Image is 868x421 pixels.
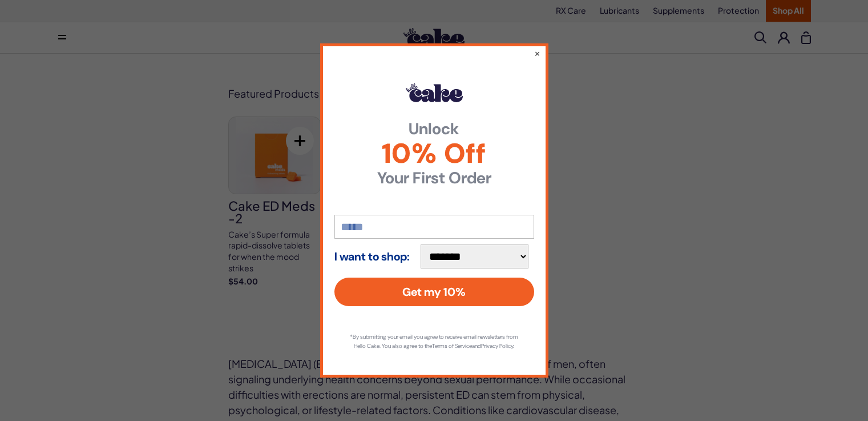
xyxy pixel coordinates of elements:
[334,140,534,167] span: 10% Off
[334,250,410,263] strong: I want to shop:
[334,121,534,137] strong: Unlock
[334,170,534,186] strong: Your First Order
[406,83,463,102] img: Hello Cake
[481,342,513,350] a: Privacy Policy
[534,47,540,59] button: ×
[346,332,523,351] p: *By submitting your email you agree to receive email newsletters from Hello Cake. You also agree ...
[432,342,472,350] a: Terms of Service
[334,278,534,306] button: Get my 10%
